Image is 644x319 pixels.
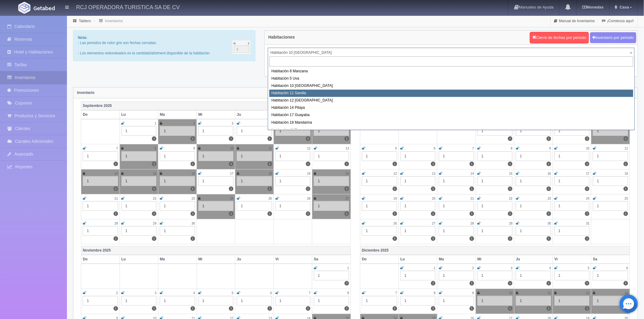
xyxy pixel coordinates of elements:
[269,90,633,97] div: Habitación 11 Sandia
[269,97,633,104] div: Habitación 12 [GEOGRAPHIC_DATA]
[269,104,633,111] div: Habitación 14 Pitaya
[269,126,633,134] div: Habitación 19 Tuna
[269,75,633,82] div: Habitación 5 Uva
[269,68,633,75] div: Habitación 8 Manzana
[269,82,633,90] div: Habitación 10 [GEOGRAPHIC_DATA]
[269,119,633,126] div: Habitación 18 Mandarina
[269,111,633,119] div: Habitación 17 Guayaba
